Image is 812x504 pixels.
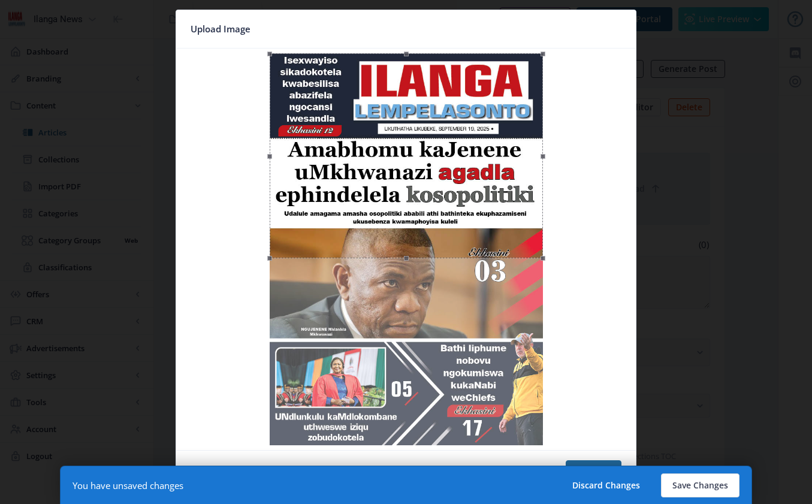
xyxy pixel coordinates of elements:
[661,473,739,497] button: Save Changes
[561,473,651,497] button: Discard Changes
[191,460,240,484] button: Cancel
[566,460,621,484] button: Confirm
[191,20,250,38] span: Upload Image
[73,479,183,491] div: You have unsaved changes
